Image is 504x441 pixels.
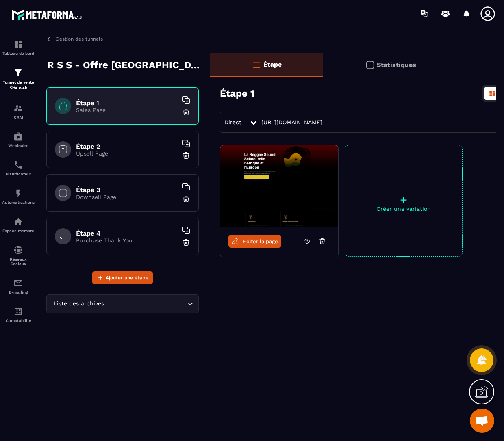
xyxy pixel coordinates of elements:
[47,57,204,73] p: R S S - Offre [GEOGRAPHIC_DATA]
[76,237,178,244] p: Purchase Thank You
[252,60,261,69] img: bars-o.4a397970.svg
[2,200,35,205] p: Automatisations
[76,194,178,200] p: Downsell Page
[2,115,35,119] p: CRM
[13,160,23,170] img: scheduler
[13,217,23,227] img: automations
[263,61,282,68] p: Étape
[220,88,254,99] h3: Étape 1
[489,90,496,97] img: dashboard-orange.40269519.svg
[2,51,35,56] p: Tableau de bord
[13,245,23,255] img: social-network
[345,205,462,212] p: Créer une variation
[2,229,35,233] p: Espace membre
[365,60,375,70] img: stats.20deebd0.svg
[2,290,35,294] p: E-mailing
[243,238,278,244] span: Éditer la page
[377,61,416,69] p: Statistiques
[76,186,178,194] h6: Étape 3
[2,143,35,148] p: Webinaire
[2,239,35,272] a: social-networksocial-networkRéseaux Sociaux
[76,229,178,237] h6: Étape 4
[13,68,23,78] img: formation
[2,80,35,91] p: Tunnel de vente Site web
[76,143,178,150] h6: Étape 2
[2,62,35,97] a: formationformationTunnel de vente Site web
[182,195,190,203] img: trash
[182,238,190,246] img: trash
[2,182,35,211] a: automationsautomationsAutomatisations
[11,7,85,22] img: logo
[220,145,338,227] img: image
[2,272,35,300] a: emailemailE-mailing
[182,151,190,160] img: trash
[2,257,35,266] p: Réseaux Sociaux
[46,35,54,43] img: arrow
[46,35,103,43] a: Gestion des tunnels
[52,299,106,308] span: Liste des archives
[2,154,35,182] a: schedulerschedulerPlanificateur
[2,33,35,62] a: formationformationTableau de bord
[76,150,178,157] p: Upsell Page
[261,119,322,125] a: [URL][DOMAIN_NAME]
[13,278,23,288] img: email
[228,235,281,248] a: Éditer la page
[13,307,23,316] img: accountant
[13,103,23,113] img: formation
[345,194,462,205] p: +
[46,294,199,313] div: Search for option
[106,274,148,282] span: Ajouter une étape
[76,107,178,113] p: Sales Page
[13,39,23,49] img: formation
[2,318,35,323] p: Comptabilité
[2,300,35,329] a: accountantaccountantComptabilité
[2,211,35,239] a: automationsautomationsEspace membre
[92,271,153,284] button: Ajouter une étape
[106,299,185,308] input: Search for option
[13,132,23,141] img: automations
[224,119,241,125] span: Direct
[182,108,190,116] img: trash
[13,188,23,198] img: automations
[2,125,35,154] a: automationsautomationsWebinaire
[2,97,35,125] a: formationformationCRM
[76,99,178,107] h6: Étape 1
[470,409,494,433] div: Ouvrir le chat
[2,172,35,176] p: Planificateur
